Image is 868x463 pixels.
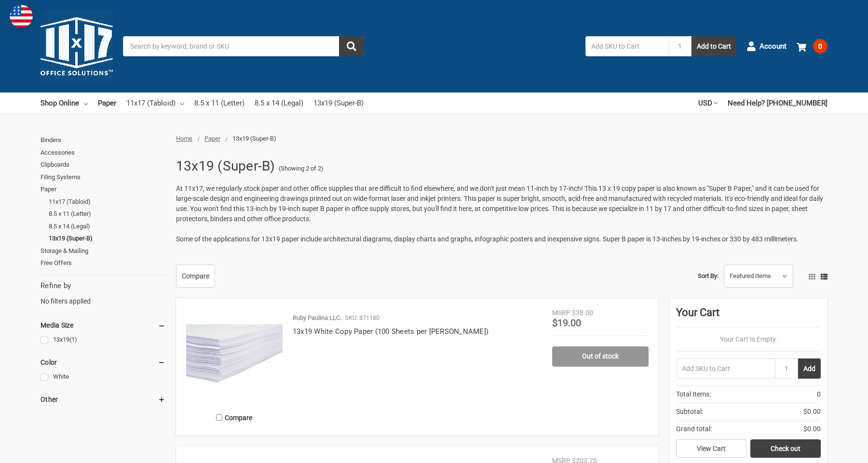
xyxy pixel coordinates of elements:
img: 11x17.com [41,10,113,82]
span: Total Items: [676,389,711,399]
input: Compare [216,414,222,421]
a: 0 [797,34,827,59]
span: (Showing 2 of 2) [279,164,324,173]
a: 8.5 x 11 (Letter) [194,93,244,114]
a: Home [176,135,192,142]
a: Compare [176,265,215,288]
div: No filters applied [41,280,165,306]
input: Search by keyword, brand or SKU [123,36,364,56]
span: (1) [69,336,77,343]
a: Shop Online [41,93,88,114]
a: Paper [204,135,220,142]
img: duty and tax information for United States [10,5,33,28]
div: Your Cart [676,304,821,328]
a: Free Offers [41,257,165,269]
input: Add SKU to Cart [676,358,775,379]
a: 8.5 x 14 (Legal) [49,220,165,233]
a: 8.5 x 11 (Letter) [49,208,165,220]
a: Account [746,34,787,59]
a: 13x19 [41,333,165,346]
p: SKU: 871180 [345,313,380,323]
span: 0 [817,389,821,399]
a: USD [698,93,718,114]
h1: 13x19 (Super-B) [176,154,275,179]
a: Clipboards [41,159,165,171]
input: Add SKU to Cart [585,36,668,56]
a: 11x17 (Tabloid) [49,196,165,208]
img: 13x19 White Copy Paper (100 Sheets per Ream) [186,308,283,404]
h5: Media Size [41,319,165,331]
span: 0 [813,39,827,53]
a: Binders [41,134,165,146]
p: Ruby Paulina LLC. [293,313,341,323]
a: Out of stock [552,346,649,367]
span: Some of the applications for 13x19 paper include architectural diagrams, display charts and graph... [176,235,799,243]
a: 11x17 (Tabloid) [126,93,184,114]
span: $38.00 [572,309,593,317]
a: Need Help? [PHONE_NUMBER] [728,93,827,114]
h5: Other [41,394,165,405]
div: MSRP [552,308,570,318]
a: White [41,370,165,384]
button: Add [798,358,821,379]
a: Accessories [41,146,165,159]
p: Your Cart Is Empty. [676,334,821,344]
span: $19.00 [552,317,581,329]
span: 13x19 (Super-B) [232,135,276,142]
span: At 11x17, we regularly stock paper and other office supplies that are difficult to find elsewhere... [176,185,823,223]
a: 8.5 x 14 (Legal) [255,93,303,114]
h5: Color [41,357,165,368]
a: Storage & Mailing [41,245,165,257]
button: Add to Cart [692,36,736,56]
label: Compare [186,410,283,425]
a: 13x19 (Super-B) [49,232,165,245]
h5: Refine by [41,280,165,291]
a: Filing Systems [41,171,165,184]
a: 13x19 White Copy Paper (100 Sheets per [PERSON_NAME]) [293,327,488,336]
a: 13x19 (Super-B) [313,93,364,114]
a: Paper [98,93,116,114]
span: Account [759,41,787,52]
label: Sort By: [698,269,719,283]
a: Paper [41,183,165,196]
